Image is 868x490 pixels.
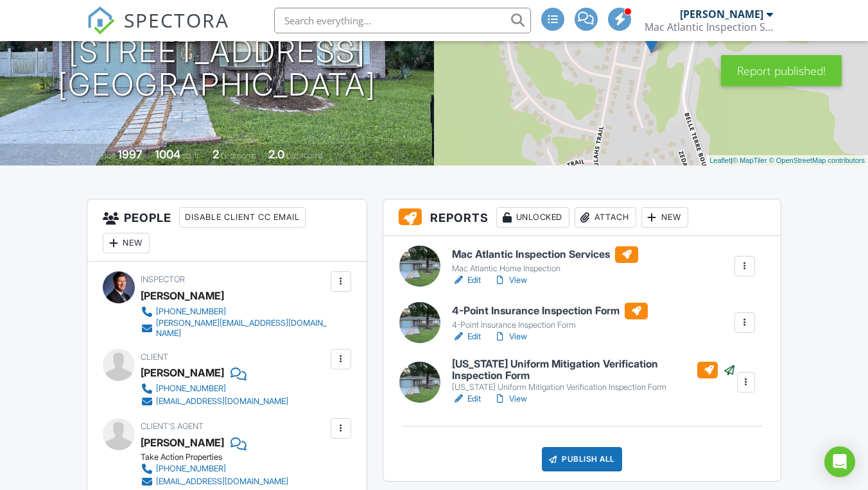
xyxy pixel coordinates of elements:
a: Edit [452,274,481,287]
a: © MapTiler [733,156,767,164]
a: [PERSON_NAME][EMAIL_ADDRESS][DOMAIN_NAME] [141,318,327,339]
div: Mac Atlantic Home Inspection [452,264,638,274]
div: [EMAIL_ADDRESS][DOMAIN_NAME] [156,396,288,407]
div: [PHONE_NUMBER] [156,307,226,317]
a: © OpenStreetMap contributors [769,156,865,164]
a: [PHONE_NUMBER] [141,462,288,475]
a: Leaflet [709,156,731,164]
a: [EMAIL_ADDRESS][DOMAIN_NAME] [141,395,288,408]
a: [US_STATE] Uniform Mitigation Verification Inspection Form [US_STATE] Uniform Mitigation Verifica... [452,359,736,393]
a: [PHONE_NUMBER] [141,382,288,395]
a: SPECTORA [87,17,229,44]
div: New [103,233,150,253]
div: Unlocked [496,207,569,228]
a: View [494,274,527,287]
div: [US_STATE] Uniform Mitigation Verification Inspection Form [452,382,736,393]
div: [PHONE_NUMBER] [156,464,226,474]
div: 2.0 [268,148,284,161]
div: Attach [575,207,636,228]
span: Client's Agent [141,421,204,431]
h3: People [87,199,367,262]
span: sq. ft. [182,151,200,160]
a: 4-Point Insurance Inspection Form 4-Point Insurance Inspection Form [452,303,648,331]
a: View [494,393,527,405]
span: bathrooms [286,151,323,160]
a: Edit [452,393,481,405]
span: Inspector [141,275,185,284]
h6: Mac Atlantic Inspection Services [452,246,638,263]
img: The Best Home Inspection Software - Spectora [87,6,115,35]
span: bedrooms [221,151,256,160]
div: 2 [213,148,219,161]
div: Disable Client CC Email [179,207,306,228]
div: [PERSON_NAME] [141,286,224,305]
h3: Reports [383,199,781,236]
div: | [706,155,868,166]
div: Report published! [721,55,842,86]
span: Client [141,352,168,362]
div: Open Intercom Messenger [824,446,855,477]
h1: [STREET_ADDRESS] [GEOGRAPHIC_DATA] [58,35,376,103]
span: SPECTORA [124,6,229,33]
a: View [494,330,527,343]
h6: 4-Point Insurance Inspection Form [452,303,648,319]
div: [PERSON_NAME] [680,8,763,21]
div: [PERSON_NAME][EMAIL_ADDRESS][DOMAIN_NAME] [156,318,327,339]
a: [PERSON_NAME] [141,433,224,452]
div: 1004 [155,148,180,161]
div: [PHONE_NUMBER] [156,384,226,394]
a: Edit [452,330,481,343]
span: Built [101,151,116,160]
div: Publish All [542,447,622,471]
div: 4-Point Insurance Inspection Form [452,320,648,330]
div: [EMAIL_ADDRESS][DOMAIN_NAME] [156,477,288,487]
div: Mac Atlantic Inspection Services LLC [645,21,773,33]
a: [EMAIL_ADDRESS][DOMAIN_NAME] [141,475,288,488]
h6: [US_STATE] Uniform Mitigation Verification Inspection Form [452,359,736,381]
div: [PERSON_NAME] [141,363,224,382]
input: Search everything... [274,8,531,33]
a: [PHONE_NUMBER] [141,305,327,318]
div: 1997 [117,148,143,161]
div: New [641,207,688,228]
div: Take Action Properties [141,452,299,462]
a: Mac Atlantic Inspection Services Mac Atlantic Home Inspection [452,246,638,275]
